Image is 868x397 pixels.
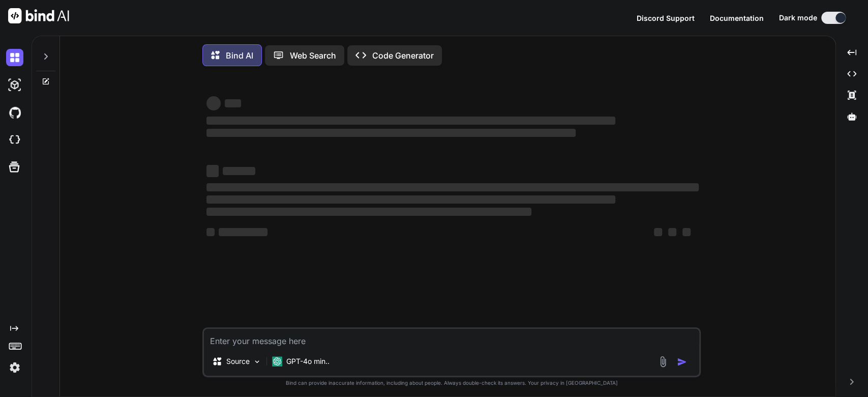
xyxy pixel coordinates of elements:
button: Documentation [710,13,764,23]
span: ‌ [206,129,576,137]
img: darkAi-studio [6,76,23,94]
span: ‌ [206,165,219,177]
img: GPT-4o mini [272,356,282,366]
p: Source [226,356,250,366]
span: ‌ [223,167,255,175]
span: ‌ [654,228,662,236]
img: Bind AI [8,8,69,23]
span: ‌ [206,195,615,204]
img: attachment [657,356,669,367]
img: settings [6,359,23,376]
span: Documentation [710,14,764,22]
span: ‌ [206,228,215,236]
p: GPT-4o min.. [286,356,330,366]
img: Pick Models [253,357,261,366]
span: Dark mode [779,13,817,23]
span: ‌ [206,96,221,110]
span: ‌ [206,208,531,216]
p: Bind can provide inaccurate information, including about people. Always double-check its answers.... [202,379,701,387]
span: Discord Support [637,14,695,22]
p: Code Generator [372,49,434,62]
img: cloudideIcon [6,131,23,149]
p: Web Search [290,49,336,62]
span: ‌ [219,228,267,236]
button: Discord Support [637,13,695,23]
img: icon [677,357,687,367]
span: ‌ [206,183,699,191]
span: ‌ [682,228,691,236]
p: Bind AI [226,49,253,62]
span: ‌ [668,228,676,236]
span: ‌ [206,117,615,125]
span: ‌ [225,99,241,107]
img: darkChat [6,49,23,66]
img: githubDark [6,104,23,121]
